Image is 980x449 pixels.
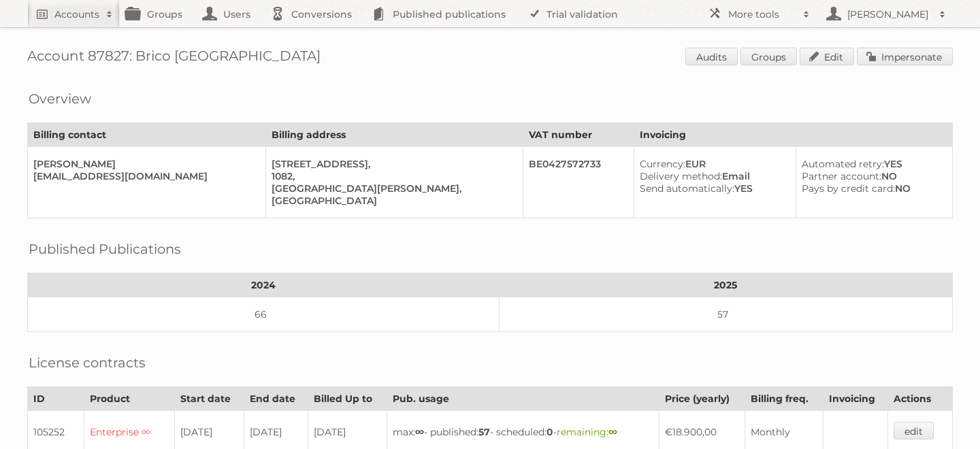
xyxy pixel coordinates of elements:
div: Email [640,170,785,182]
strong: 0 [546,426,553,438]
span: Pays by credit card: [802,182,895,195]
th: 2024 [28,273,500,297]
h2: Published Publications [29,239,181,259]
strong: 57 [478,426,490,438]
h2: Overview [29,88,91,109]
span: Delivery method: [640,170,722,182]
th: End date [244,387,308,411]
td: 66 [28,297,500,332]
div: YES [802,158,941,170]
a: Groups [740,48,797,65]
a: Audits [685,48,738,65]
th: Billing address [265,123,523,147]
span: Send automatically: [640,182,734,195]
th: Invoicing [634,123,953,147]
div: 1082, [272,170,512,182]
th: Actions [888,387,953,411]
th: Product [84,387,175,411]
a: edit [894,422,934,439]
div: [EMAIL_ADDRESS][DOMAIN_NAME] [33,170,255,182]
h2: [PERSON_NAME] [844,7,932,21]
strong: ∞ [608,426,617,438]
h2: License contracts [29,352,146,373]
th: Billed Up to [308,387,387,411]
h2: More tools [728,7,796,21]
td: 57 [499,297,952,332]
div: [PERSON_NAME] [33,158,255,170]
strong: ∞ [415,426,424,438]
div: [GEOGRAPHIC_DATA] [272,195,512,207]
span: Currency: [640,158,685,170]
div: NO [802,170,941,182]
th: Pub. usage [387,387,659,411]
div: YES [640,182,785,195]
h1: Account 87827: Brico [GEOGRAPHIC_DATA] [27,48,953,68]
h2: Accounts [54,7,99,21]
span: remaining: [557,426,617,438]
td: BE0427572733 [523,147,634,218]
div: NO [802,182,941,195]
div: EUR [640,158,785,170]
th: Billing contact [28,123,266,147]
th: Invoicing [823,387,888,411]
th: Billing freq. [745,387,823,411]
div: [GEOGRAPHIC_DATA][PERSON_NAME], [272,182,512,195]
th: VAT number [523,123,634,147]
th: Price (yearly) [659,387,745,411]
div: [STREET_ADDRESS], [272,158,512,170]
th: Start date [174,387,244,411]
span: Partner account: [802,170,881,182]
th: 2025 [499,273,952,297]
a: Impersonate [857,48,953,65]
span: Automated retry: [802,158,884,170]
th: ID [28,387,84,411]
a: Edit [800,48,854,65]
